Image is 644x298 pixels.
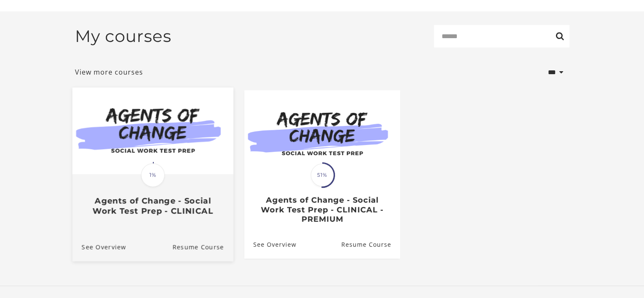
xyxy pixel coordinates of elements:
[141,163,165,187] span: 1%
[311,164,334,187] span: 51%
[172,233,233,261] a: Agents of Change - Social Work Test Prep - CLINICAL: Resume Course
[81,196,224,216] h3: Agents of Change - Social Work Test Prep - CLINICAL
[253,195,391,224] h3: Agents of Change - Social Work Test Prep - CLINICAL - PREMIUM
[244,231,296,259] a: Agents of Change - Social Work Test Prep - CLINICAL - PREMIUM: See Overview
[72,233,126,261] a: Agents of Change - Social Work Test Prep - CLINICAL: See Overview
[341,231,400,259] a: Agents of Change - Social Work Test Prep - CLINICAL - PREMIUM: Resume Course
[75,67,143,77] a: View more courses
[75,26,171,46] h2: My courses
